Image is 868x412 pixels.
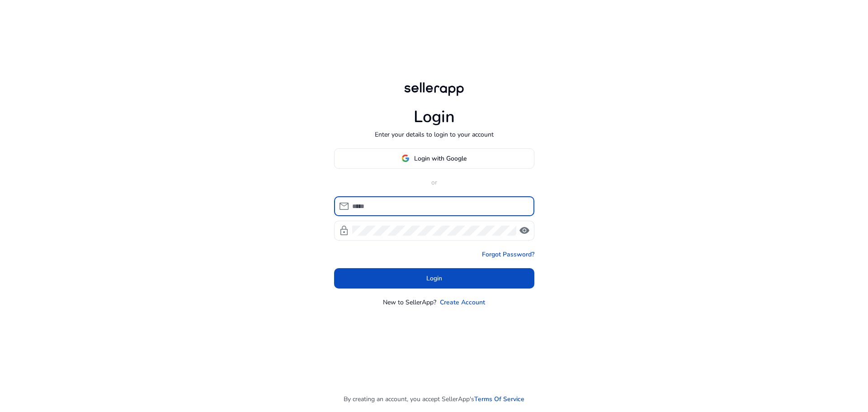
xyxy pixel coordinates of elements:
h1: Login [414,107,455,127]
p: New to SellerApp? [383,298,436,307]
p: Enter your details to login to your account [375,130,494,139]
span: visibility [519,225,530,236]
p: or [334,178,534,187]
img: google-logo.svg [401,154,410,162]
button: Login with Google [334,148,534,169]
button: Login [334,268,534,289]
span: Login with Google [414,154,467,163]
span: mail [339,201,349,212]
span: Login [426,274,442,283]
span: lock [339,225,349,236]
a: Terms Of Service [474,394,524,404]
a: Forgot Password? [482,250,534,259]
a: Create Account [440,298,485,307]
